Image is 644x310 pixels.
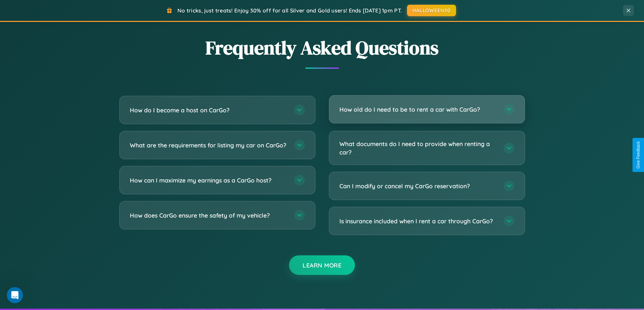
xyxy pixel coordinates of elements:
[339,217,497,225] h3: Is insurance included when I rent a car through CarGo?
[177,7,402,14] span: No tricks, just treats! Enjoy 30% off for all Silver and Gold users! Ends [DATE] 1pm PT.
[7,287,23,303] iframe: Intercom live chat
[130,211,287,220] h3: How does CarGo ensure the safety of my vehicle?
[407,5,456,16] button: HALLOWEEN30
[636,141,641,169] div: Give Feedback
[130,106,287,114] h3: How do I become a host on CarGo?
[289,255,355,275] button: Learn More
[339,105,497,114] h3: How old do I need to be to rent a car with CarGo?
[130,176,287,185] h3: How can I maximize my earnings as a CarGo host?
[119,35,525,61] h2: Frequently Asked Questions
[339,140,497,156] h3: What documents do I need to provide when renting a car?
[339,182,497,190] h3: Can I modify or cancel my CarGo reservation?
[130,141,287,149] h3: What are the requirements for listing my car on CarGo?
